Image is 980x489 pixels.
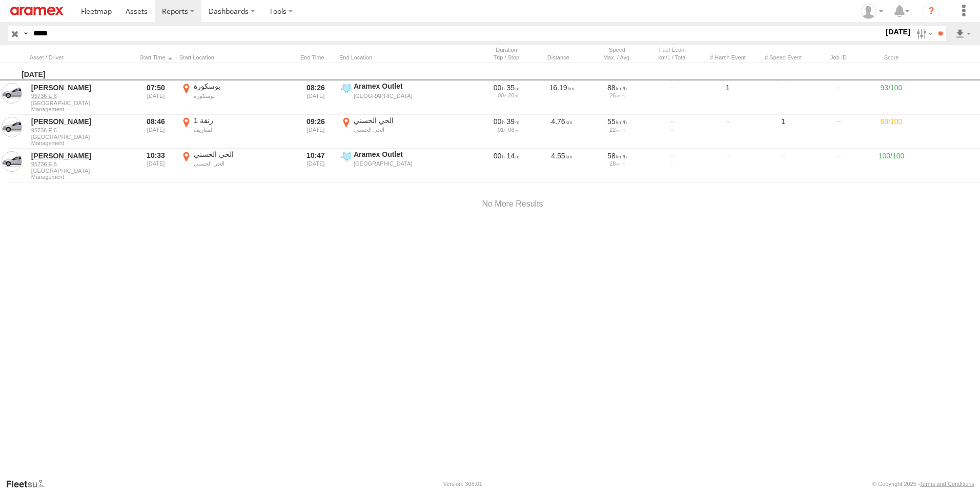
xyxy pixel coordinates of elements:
div: [GEOGRAPHIC_DATA] [354,160,451,167]
label: Search Query [22,26,30,41]
div: [2372s] 19/09/2025 08:46 - 19/09/2025 09:26 [482,117,530,126]
span: [GEOGRAPHIC_DATA] [31,134,131,140]
div: 10:33 [DATE] [136,150,175,181]
span: 01 [498,127,506,133]
div: 1 [758,116,809,148]
a: Visit our Website [6,479,53,489]
div: 22 [593,127,641,133]
div: 10:47 [DATE] [296,150,335,181]
div: الحي الحسني [354,126,451,133]
a: 95736 E 6 [31,127,131,134]
span: Filter Results to this Group [31,140,131,146]
label: Click to View Event Location [339,150,452,181]
a: 95736 E 6 [31,92,131,99]
div: 28 [593,160,641,167]
span: 14 [507,152,520,160]
label: Export results as... [954,26,972,41]
div: 55 [593,117,641,126]
div: Job ID [813,54,864,61]
div: 68/100 [868,116,914,148]
div: 08:26 [DATE] [296,81,335,113]
div: زنقة 1 [194,116,291,125]
a: 95736 E 6 [31,160,131,168]
div: بوسكورة [194,92,291,99]
div: الحي الحسني [194,160,291,167]
div: [2152s] 19/09/2025 07:50 - 19/09/2025 08:26 [482,83,530,92]
label: Search Filter Options [912,26,934,41]
a: View Asset in Asset Management [2,117,22,137]
label: Click to View Event Location [179,116,292,148]
div: Aramex Outlet [354,81,451,91]
a: [PERSON_NAME] [31,151,131,160]
span: Filter Results to this Group [31,174,131,180]
div: 1 [702,81,753,113]
div: Click to Sort [30,54,132,61]
i: ? [923,3,940,19]
a: [PERSON_NAME] [31,83,131,92]
label: [DATE] [884,26,912,37]
div: الحي الحسني [354,116,451,125]
label: Click to View Event Location [339,81,452,113]
div: 4.76 [536,116,587,148]
div: Version: 308.01 [443,481,482,487]
span: Filter Results to this Group [31,106,131,112]
div: Emad Mabrouk [857,4,887,19]
div: Aramex Outlet [354,150,451,159]
span: 35 [507,84,520,92]
span: 06 [508,127,518,133]
div: الحي الحسني [194,150,291,159]
div: بوسكورة [194,81,291,91]
div: Score [868,54,914,61]
span: 00 [494,152,505,160]
div: 88 [593,83,641,92]
div: 58 [593,151,641,160]
label: Click to View Event Location [179,81,292,113]
div: Click to Sort [136,54,175,61]
div: 26 [593,92,641,98]
a: View Asset in Asset Management [2,83,22,104]
div: 93/100 [868,81,914,113]
div: 08:46 [DATE] [136,116,175,148]
div: Click to Sort [536,54,587,61]
div: 07:50 [DATE] [136,81,175,113]
span: [GEOGRAPHIC_DATA] [31,100,131,106]
span: 00 [498,92,506,98]
div: Click to Sort [296,54,335,61]
div: 16.19 [536,81,587,113]
a: View Asset in Asset Management [2,151,22,172]
div: 4.55 [536,150,587,181]
label: Click to View Event Location [339,116,452,148]
div: © Copyright 2025 - [872,481,974,487]
div: 09:26 [DATE] [296,116,335,148]
span: 20 [508,92,518,98]
div: 100/100 [868,150,914,181]
div: [GEOGRAPHIC_DATA] [354,92,451,99]
div: المعاريف [194,126,291,133]
a: [PERSON_NAME] [31,117,131,126]
span: 00 [494,84,505,92]
span: [GEOGRAPHIC_DATA] [31,168,131,174]
a: Terms and Conditions [920,481,974,487]
span: 39 [507,117,520,126]
img: aramex-logo.svg [10,7,64,15]
label: Click to View Event Location [179,150,292,181]
span: 00 [494,117,505,126]
div: [895s] 19/09/2025 10:33 - 19/09/2025 10:47 [482,151,530,160]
